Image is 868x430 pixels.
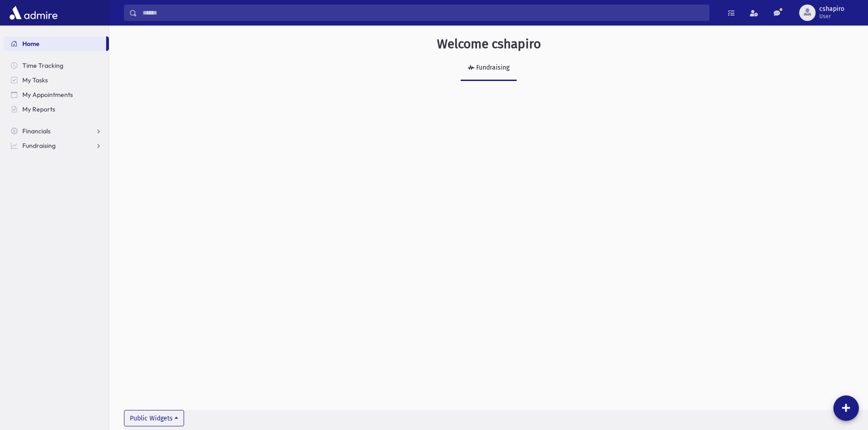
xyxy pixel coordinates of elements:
span: Financials [22,127,51,135]
a: Home [4,36,106,51]
span: Time Tracking [22,61,63,70]
a: My Appointments [4,87,109,102]
a: Financials [4,124,109,138]
span: User [819,13,844,20]
span: My Appointments [22,91,73,99]
span: Home [22,40,40,48]
span: My Reports [22,105,55,113]
div: Fundraising [474,64,509,71]
a: Fundraising [4,138,109,153]
span: Fundraising [22,142,56,150]
a: Fundraising [461,56,517,81]
button: Public Widgets [124,410,184,426]
h3: Welcome cshapiro [437,36,541,52]
span: cshapiro [819,5,844,13]
a: Time Tracking [4,58,109,73]
span: My Tasks [22,76,48,84]
input: Search [137,5,709,21]
img: AdmirePro [7,4,60,22]
a: My Reports [4,102,109,116]
a: My Tasks [4,73,109,87]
